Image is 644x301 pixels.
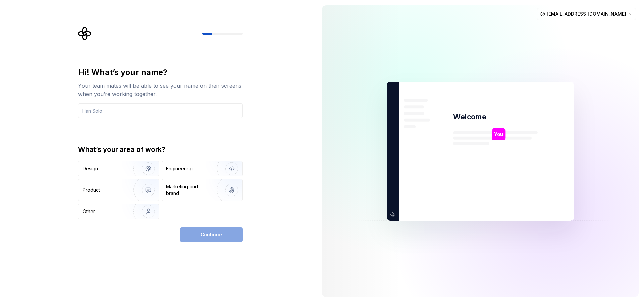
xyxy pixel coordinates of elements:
div: Product [83,187,100,193]
span: [EMAIL_ADDRESS][DOMAIN_NAME] [547,11,626,17]
p: You [494,131,503,138]
div: Your team mates will be able to see your name on their screens when you’re working together. [78,82,243,98]
div: Other [83,208,95,215]
p: Welcome [453,112,486,122]
div: Hi! What’s your name? [78,67,243,78]
button: [EMAIL_ADDRESS][DOMAIN_NAME] [537,8,636,20]
div: Engineering [166,165,193,172]
input: Han Solo [78,103,243,118]
div: What’s your area of work? [78,145,243,154]
div: Design [83,165,98,172]
svg: Supernova Logo [78,27,92,40]
div: Marketing and brand [166,183,211,197]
